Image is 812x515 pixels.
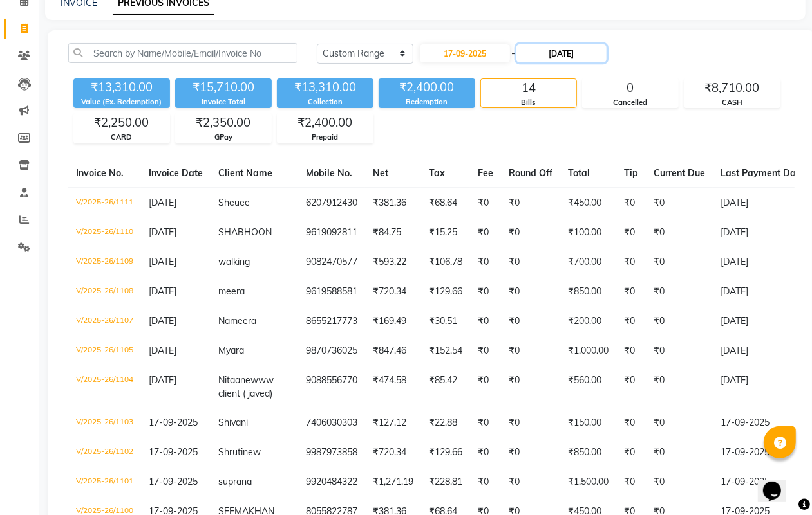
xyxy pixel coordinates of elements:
[713,366,812,408] td: [DATE]
[501,408,560,438] td: ₹0
[149,167,203,179] span: Invoice Date
[646,188,713,218] td: ₹0
[277,96,373,107] div: Collection
[365,188,421,218] td: ₹381.36
[583,79,678,97] div: 0
[501,336,560,366] td: ₹0
[68,188,141,218] td: V/2025-26/1111
[501,307,560,336] td: ₹0
[365,366,421,408] td: ₹474.58
[298,467,365,497] td: 9920484322
[685,79,780,97] div: ₹8,710.00
[149,197,176,208] span: [DATE]
[149,285,176,297] span: [DATE]
[616,336,646,366] td: ₹0
[175,96,272,107] div: Invoice Total
[481,79,576,97] div: 14
[420,44,510,62] input: Start Date
[149,315,176,327] span: [DATE]
[176,132,271,143] div: GPay
[646,438,713,467] td: ₹0
[421,467,470,497] td: ₹228.81
[149,374,176,386] span: [DATE]
[616,248,646,277] td: ₹0
[501,218,560,248] td: ₹0
[560,366,616,408] td: ₹560.00
[560,307,616,336] td: ₹200.00
[646,218,713,248] td: ₹0
[421,218,470,248] td: ₹15.25
[568,167,590,179] span: Total
[218,256,250,267] span: walking
[298,218,365,248] td: 9619092811
[646,277,713,307] td: ₹0
[616,307,646,336] td: ₹0
[713,336,812,366] td: [DATE]
[306,167,352,179] span: Mobile No.
[277,78,373,96] div: ₹13,310.00
[68,336,141,366] td: V/2025-26/1105
[298,366,365,408] td: 9088556770
[421,307,470,336] td: ₹30.51
[616,277,646,307] td: ₹0
[218,476,252,487] span: suprana
[616,366,646,408] td: ₹0
[298,438,365,467] td: 9987973858
[365,248,421,277] td: ₹593.22
[149,476,198,487] span: 17-09-2025
[149,226,176,238] span: [DATE]
[149,345,176,356] span: [DATE]
[373,167,388,179] span: Net
[68,307,141,336] td: V/2025-26/1107
[421,188,470,218] td: ₹68.64
[365,218,421,248] td: ₹84.75
[616,438,646,467] td: ₹0
[68,43,297,63] input: Search by Name/Mobile/Email/Invoice No
[176,114,271,132] div: ₹2,350.00
[713,188,812,218] td: [DATE]
[470,277,501,307] td: ₹0
[298,188,365,218] td: 6207912430
[68,277,141,307] td: V/2025-26/1108
[501,438,560,467] td: ₹0
[713,467,812,497] td: 17-09-2025
[68,467,141,497] td: V/2025-26/1101
[516,44,607,62] input: End Date
[218,197,250,208] span: Sheuee
[560,467,616,497] td: ₹1,500.00
[624,167,638,179] span: Tip
[68,438,141,467] td: V/2025-26/1102
[470,248,501,277] td: ₹0
[470,307,501,336] td: ₹0
[560,336,616,366] td: ₹1,000.00
[646,248,713,277] td: ₹0
[501,467,560,497] td: ₹0
[68,248,141,277] td: V/2025-26/1109
[74,114,169,132] div: ₹2,250.00
[278,114,373,132] div: ₹2,400.00
[421,438,470,467] td: ₹129.66
[421,366,470,408] td: ₹85.42
[74,132,169,143] div: CARD
[68,408,141,438] td: V/2025-26/1103
[218,374,240,386] span: Nitaa
[149,256,176,267] span: [DATE]
[758,464,799,502] iframe: chat widget
[68,218,141,248] td: V/2025-26/1110
[379,78,475,96] div: ₹2,400.00
[365,408,421,438] td: ₹127.12
[470,218,501,248] td: ₹0
[685,97,780,108] div: CASH
[365,336,421,366] td: ₹847.46
[646,307,713,336] td: ₹0
[76,167,124,179] span: Invoice No.
[501,188,560,218] td: ₹0
[365,467,421,497] td: ₹1,271.19
[298,248,365,277] td: 9082470577
[379,96,475,107] div: Redemption
[298,307,365,336] td: 8655217773
[365,438,421,467] td: ₹720.34
[421,248,470,277] td: ₹106.78
[616,218,646,248] td: ₹0
[713,248,812,277] td: [DATE]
